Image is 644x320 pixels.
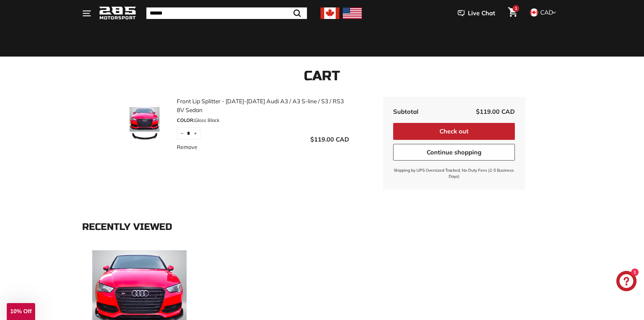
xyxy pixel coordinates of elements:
[515,6,517,11] span: 1
[476,108,515,115] span: $119.00 CAD
[190,127,200,140] button: Increase item quantity by one
[449,5,504,22] button: Live Chat
[119,107,170,141] img: Front Lip Splitter - 2015-2020 Audi A3 / A3 S-line / S3 / RS3 8V Sedan
[82,68,562,83] h1: Cart
[99,5,136,21] img: Logo_285_Motorsport_areodynamics_components
[177,97,349,114] a: Front Lip Splitter - [DATE]-[DATE] Audi A3 / A3 S-line / S3 / RS3 8V Sedan
[10,308,31,315] span: 10% Off
[310,135,349,143] span: $119.00 CAD
[504,2,521,25] a: Cart
[146,7,307,19] input: Search
[540,8,553,16] span: CAD
[393,167,515,179] small: Shipping by UPS Oversized Tracked, No Duty Fees (2-5 Business Days)
[177,117,349,124] div: Gloss Black
[393,107,419,116] div: Subtotal
[393,144,515,161] a: Continue shopping
[177,127,187,140] button: Reduce item quantity by one
[393,123,515,140] button: Check out
[614,271,639,293] inbox-online-store-chat: Shopify online store chat
[82,222,562,232] div: Recently viewed
[7,303,35,320] div: 10% Off
[468,9,495,18] span: Live Chat
[177,117,194,123] span: COLOR:
[177,143,197,151] a: Remove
